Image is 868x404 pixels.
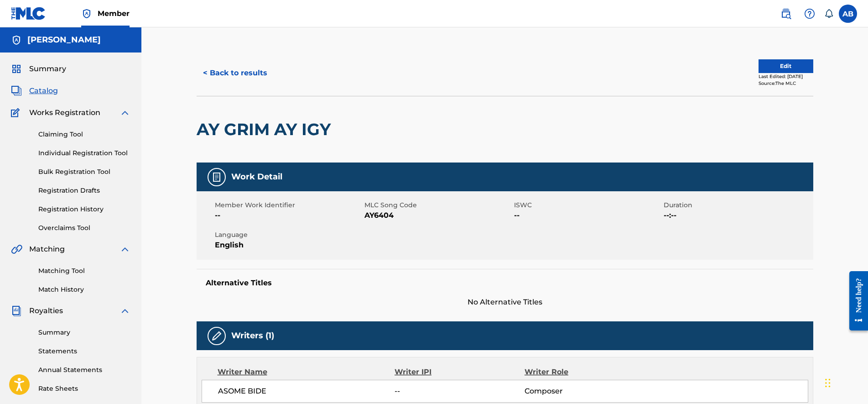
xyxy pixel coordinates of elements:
[38,365,130,375] a: Annual Statements
[218,386,395,397] span: ASOME BIDE
[120,107,130,118] img: expand
[825,369,831,397] div: Drag
[11,63,22,74] img: Summary
[38,186,130,195] a: Registration Drafts
[197,297,813,308] span: No Alternative Titles
[29,244,65,255] span: Matching
[211,172,222,183] img: Work Detail
[822,360,868,404] iframe: Chat Widget
[215,210,362,221] span: --
[98,8,130,19] span: Member
[759,80,813,87] div: Source: The MLC
[215,200,362,210] span: Member Work Identifier
[215,230,362,240] span: Language
[27,35,101,45] h5: Asome Bide Jr
[38,130,130,139] a: Claiming Tool
[759,59,813,73] button: Edit
[81,8,92,19] img: Top Rightsholder
[29,85,58,96] span: Catalog
[525,367,643,378] div: Writer Role
[11,35,22,46] img: Accounts
[29,63,66,74] span: Summary
[231,331,274,341] h5: Writers (1)
[38,328,130,337] a: Summary
[38,167,130,177] a: Bulk Registration Tool
[120,305,130,316] img: expand
[842,264,868,338] iframe: Resource Center
[364,210,512,221] span: AY6404
[11,244,22,255] img: Matching
[664,210,811,221] span: --:--
[120,244,130,255] img: expand
[197,119,335,140] h2: AY GRIM AY IGY
[38,346,130,356] a: Statements
[231,172,282,182] h5: Work Detail
[759,73,813,80] div: Last Edited: [DATE]
[206,278,804,288] h5: Alternative Titles
[395,367,525,378] div: Writer IPI
[800,5,819,23] div: Help
[11,85,22,96] img: Catalog
[29,107,100,118] span: Works Registration
[38,384,130,394] a: Rate Sheets
[38,205,130,214] a: Registration History
[777,5,795,23] a: Public Search
[839,5,857,23] div: User Menu
[514,200,661,210] span: ISWC
[780,8,791,19] img: search
[38,266,130,276] a: Matching Tool
[11,305,22,316] img: Royalties
[11,85,58,96] a: CatalogCatalog
[664,200,811,210] span: Duration
[211,331,222,341] img: Writers
[11,7,46,20] img: MLC Logo
[824,9,833,18] div: Notifications
[218,367,395,378] div: Writer Name
[514,210,661,221] span: --
[11,63,66,74] a: SummarySummary
[804,8,815,19] img: help
[38,285,130,294] a: Match History
[38,148,130,158] a: Individual Registration Tool
[197,62,274,84] button: < Back to results
[215,240,362,251] span: English
[395,386,524,397] span: --
[11,107,23,118] img: Works Registration
[364,200,512,210] span: MLC Song Code
[525,386,643,397] span: Composer
[29,305,63,316] span: Royalties
[38,223,130,233] a: Overclaims Tool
